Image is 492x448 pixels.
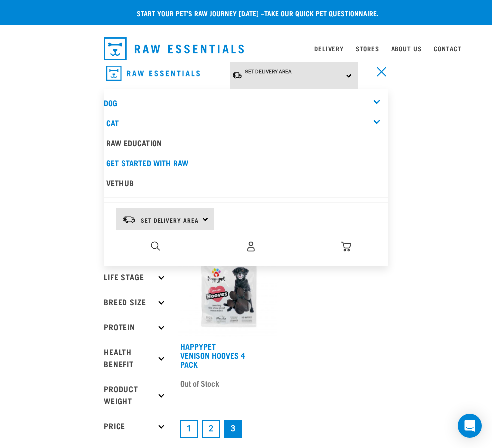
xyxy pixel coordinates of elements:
[104,153,388,173] a: Get started with Raw
[314,47,343,50] a: Delivery
[370,61,388,79] a: menu
[104,173,388,193] a: Vethub
[391,47,422,50] a: About Us
[122,215,136,224] img: van-moving.png
[245,241,256,252] img: user.png
[104,413,166,438] p: Price
[202,420,220,438] a: Goto page 2
[104,376,166,413] p: Product Weight
[264,11,379,15] a: take our quick pet questionnaire.
[96,33,396,64] nav: dropdown navigation
[180,376,219,391] span: Out of Stock
[178,238,277,337] img: Happypet Venison Hooves 004
[104,339,166,376] p: Health Benefit
[104,314,166,339] p: Protein
[458,414,482,438] div: Open Intercom Messenger
[245,69,292,74] span: Set Delivery Area
[151,241,160,251] img: home-icon-1@2x.png
[104,289,166,314] p: Breed Size
[106,66,200,81] img: Raw Essentials Logo
[104,264,166,289] p: Life Stage
[356,47,379,50] a: Stores
[434,47,462,50] a: Contact
[180,344,245,366] a: Happypet Venison Hooves 4 Pack
[106,120,119,125] a: Cat
[141,218,199,222] span: Set Delivery Area
[180,420,198,438] a: Goto page 1
[104,133,388,153] a: Raw Education
[104,37,244,60] img: Raw Essentials Logo
[224,420,242,438] a: Page 3
[232,71,242,79] img: van-moving.png
[104,100,117,105] a: Dog
[178,418,388,440] nav: pagination
[341,241,351,252] img: home-icon@2x.png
